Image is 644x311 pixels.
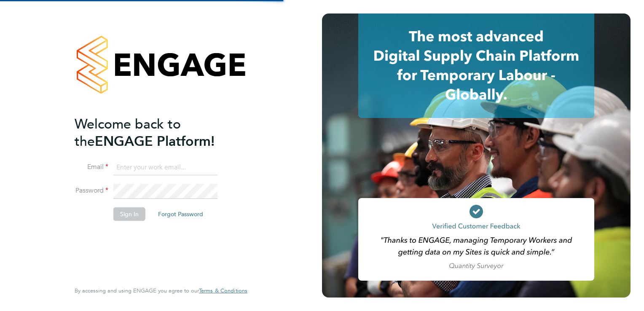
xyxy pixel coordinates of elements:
span: Welcome back to the [75,116,181,150]
label: Email [75,163,108,172]
span: By accessing and using ENGAGE you agree to our [75,287,247,294]
input: Enter your work email... [113,160,217,175]
button: Sign In [113,207,145,221]
button: Forgot Password [151,207,210,221]
a: Terms & Conditions [199,287,247,294]
label: Password [75,186,108,195]
h2: ENGAGE Platform! [75,115,239,150]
